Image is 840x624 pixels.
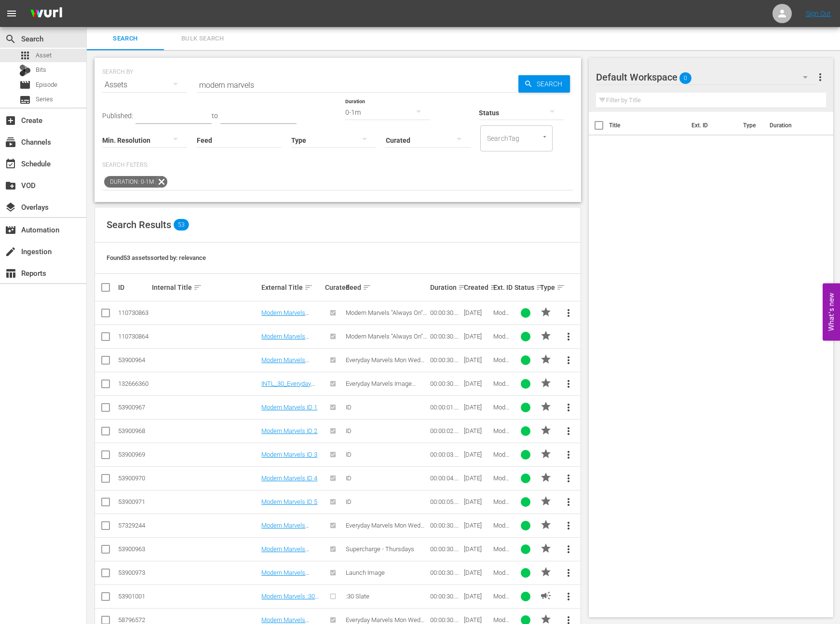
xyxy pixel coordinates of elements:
[19,94,31,106] span: Series
[430,498,461,505] div: 00:00:05.120
[5,224,16,236] span: Automation
[23,2,69,25] img: ans4CAIJ8jUAAAAAAAAAAAAAAAAAAAAAAAAgQb4GAAAAAAAAAAAAAAAAAAAAAAAAJMjXAAAAAAAAAAAAAAAAAAAAAAAAgAT5G...
[540,472,552,483] span: PROMO
[493,380,511,496] span: Modern Marvels by HISTORY (FAST Channel) Everyday Marvels Image CANADA
[118,522,149,529] div: 57329244
[118,427,149,434] div: 53900968
[540,424,552,436] span: PROMO
[107,219,171,231] span: Search Results
[102,71,187,98] div: Assets
[261,309,322,345] a: Modern Marvels Presented by History Modern Marvels "Always On" Evergreen 30
[679,68,691,88] span: 0
[557,490,580,514] button: more_vert
[540,519,552,530] span: PROMO
[493,498,511,527] span: Modern Marvels ID 5
[102,112,133,120] span: Published:
[430,380,461,387] div: 00:00:30.030
[5,180,16,191] span: VOD
[464,451,490,458] div: [DATE]
[493,309,511,439] span: Modern Marvels Presented by History Modern Marvels "Always On" Evergreen 30
[493,475,511,503] span: Modern Marvels ID 4
[493,451,511,480] span: Modern Marvels ID 3
[261,545,309,567] a: Modern Marvels Supercharge - Thursdays 30
[261,475,317,482] a: Modern Marvels ID 4
[118,593,149,600] div: 53901001
[261,451,317,458] a: Modern Marvels ID 3
[515,282,537,293] div: Status
[563,520,574,531] span: more_vert
[563,331,574,342] span: more_vert
[557,396,580,419] button: more_vert
[464,333,490,340] div: [DATE]
[346,498,352,505] span: ID
[557,443,580,466] button: more_vert
[118,284,149,291] div: ID
[430,356,461,364] div: 00:00:30.165
[557,514,580,537] button: more_vert
[557,420,580,443] button: more_vert
[212,112,218,120] span: to
[170,33,235,44] span: Bulk Search
[563,543,574,555] span: more_vert
[118,545,149,553] div: 53900963
[540,377,552,389] span: PROMO
[346,282,427,293] div: Feed
[261,380,315,402] a: INTL_30_Everyday Marvels_Modern Marvels_Promo
[464,522,490,529] div: [DATE]
[118,616,149,624] div: 58796572
[557,561,580,584] button: more_vert
[19,65,31,76] div: Bits
[823,284,840,341] button: Open Feedback Widget
[118,380,149,387] div: 132666360
[363,283,371,292] span: sort
[5,246,16,258] span: Ingestion
[540,282,554,293] div: Type
[346,593,369,600] span: :30 Slate
[464,616,490,624] div: [DATE]
[104,176,156,188] span: Duration: 0-1m
[118,498,149,505] div: 53900971
[345,99,430,126] div: 0-1m
[464,380,490,387] div: [DATE]
[563,307,574,319] span: more_vert
[36,65,46,75] span: Bits
[261,498,317,505] a: Modern Marvels ID 5
[36,95,53,104] span: Series
[493,404,511,433] span: Modern Marvels ID 1
[261,356,309,378] a: Modern Marvels Everyday Marvels Mon Wed Sun 30
[814,66,826,89] button: more_vert
[346,569,385,576] span: Launch Image
[563,496,574,508] span: more_vert
[557,467,580,490] button: more_vert
[346,451,352,458] span: ID
[814,71,826,83] span: more_vert
[346,309,427,324] span: Modern Marvels "Always On" Evergreen
[464,404,490,411] div: [DATE]
[430,451,461,458] div: 00:00:03.114
[261,569,309,583] a: Modern Marvels Launch Image 30
[261,333,322,369] a: Modern Marvels Presented by History Modern Marvels "Always On" Evergreen v2 30
[430,475,461,482] div: 00:00:04.074
[493,333,511,463] span: Modern Marvels Presented by History Modern Marvels "Always On" Evergreen v2 30
[806,10,831,17] a: Sign Out
[493,427,511,456] span: Modern Marvels ID 2
[540,448,552,460] span: PROMO
[430,616,461,624] div: 00:00:30.101
[596,64,817,91] div: Default Workspace
[464,427,490,434] div: [DATE]
[118,333,149,340] div: 110730864
[325,284,343,291] div: Curated
[540,353,552,365] span: PROMO
[261,404,317,411] a: Modern Marvels ID 1
[563,473,574,484] span: more_vert
[118,475,149,482] div: 53900970
[557,349,580,372] button: more_vert
[493,545,511,618] span: Modern Marvels Supercharge - Thursdays 30
[346,380,416,394] span: Everyday Marvels Image [GEOGRAPHIC_DATA]
[609,112,686,139] th: Title
[430,404,461,411] div: 00:00:01.066
[458,283,467,292] span: sort
[764,112,822,139] th: Duration
[346,475,352,482] span: ID
[490,283,499,292] span: sort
